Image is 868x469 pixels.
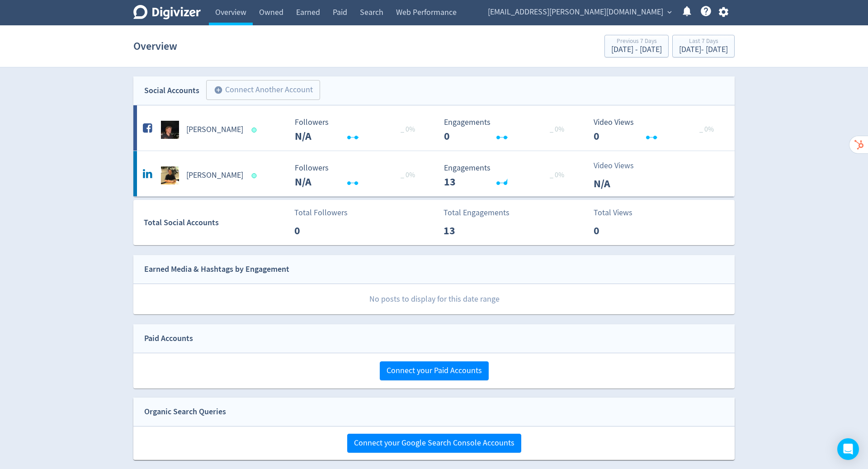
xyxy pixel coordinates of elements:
p: 0 [594,223,646,239]
a: Connect your Paid Accounts [380,365,489,376]
svg: Followers N/A [290,164,426,188]
span: _ 0% [401,171,415,180]
h1: Overview [133,32,177,61]
p: N/A [594,175,646,192]
div: [DATE] - [DATE] [611,46,662,54]
span: [EMAIL_ADDRESS][PERSON_NAME][DOMAIN_NAME] [488,5,663,19]
svg: Followers N/A [290,118,426,142]
p: No posts to display for this date range [134,284,735,314]
p: Total Engagements [443,207,509,219]
svg: Engagements 13 [439,164,575,188]
div: Previous 7 Days [611,38,662,46]
span: _ 0% [401,125,415,134]
img: Hugo McManus undefined [161,166,179,185]
p: Total Views [594,207,646,219]
svg: Video Views 0 [589,118,725,142]
span: _ 0% [550,125,564,134]
div: Organic Search Queries [144,405,226,418]
div: Paid Accounts [144,332,193,345]
p: 0 [294,223,346,239]
p: Total Followers [294,207,348,219]
span: Connect your Paid Accounts [387,367,482,375]
p: Video Views [594,160,646,172]
div: Total Social Accounts [144,216,288,229]
div: Last 7 Days [679,38,728,46]
span: Data last synced: 27 Aug 2025, 1:01am (AEST) [252,128,259,133]
div: Open Intercom Messenger [837,438,859,460]
span: Data last synced: 27 Aug 2025, 4:01am (AEST) [252,173,259,178]
div: [DATE] - [DATE] [679,46,728,54]
button: Connect Another Account [206,80,320,100]
p: 13 [443,223,495,239]
button: Connect your Google Search Console Accounts [347,434,521,453]
button: Last 7 Days[DATE]- [DATE] [672,35,735,57]
div: Earned Media & Hashtags by Engagement [144,263,289,276]
span: Connect your Google Search Console Accounts [354,439,514,447]
a: Connect your Google Search Console Accounts [347,438,521,448]
svg: Engagements 0 [439,118,575,142]
img: Hugo Mcmanus undefined [161,121,179,139]
button: Connect your Paid Accounts [380,361,489,380]
span: add_circle [214,85,223,95]
button: [EMAIL_ADDRESS][PERSON_NAME][DOMAIN_NAME] [485,5,674,19]
span: expand_more [665,8,674,16]
a: Hugo McManus undefined[PERSON_NAME] Followers N/A Followers N/A _ 0% Engagements 13 Engagements 1... [133,151,735,196]
span: _ 0% [699,125,714,134]
a: Connect Another Account [199,81,320,100]
a: Hugo Mcmanus undefined[PERSON_NAME] Followers N/A Followers N/A _ 0% Engagements 0 Engagements 0 ... [133,105,735,151]
h5: [PERSON_NAME] [186,170,243,181]
button: Previous 7 Days[DATE] - [DATE] [604,35,669,57]
span: _ 0% [550,171,564,180]
div: Social Accounts [144,84,199,97]
h5: [PERSON_NAME] [186,124,243,135]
